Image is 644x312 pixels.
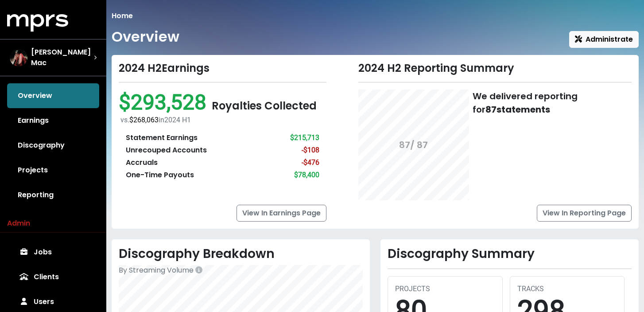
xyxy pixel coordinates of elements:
[31,47,94,68] span: [PERSON_NAME] Mac
[119,62,326,75] div: 2024 H2 Earnings
[7,17,68,27] a: mprs logo
[126,145,207,156] div: Unrecouped Accounts
[485,103,550,116] b: 87 statements
[126,157,158,168] div: Accruals
[126,170,194,180] div: One-Time Payouts
[7,240,99,265] a: Jobs
[112,28,179,45] h1: Overview
[395,284,495,294] div: PROJECTS
[126,133,198,143] div: Statement Earnings
[112,11,133,21] li: Home
[575,34,633,44] span: Administrate
[7,183,99,207] a: Reporting
[473,90,632,116] div: We delivered reporting for
[388,246,632,261] h2: Discography Summary
[112,11,639,21] nav: breadcrumb
[302,157,319,168] div: -$476
[212,98,317,113] span: Royalties Collected
[237,205,326,222] a: View In Earnings Page
[517,284,617,294] div: TRACKS
[7,133,99,158] a: Discography
[129,116,159,124] span: $268,063
[358,62,632,75] div: 2024 H2 Reporting Summary
[7,158,99,183] a: Projects
[10,49,27,66] img: The selected account / producer
[119,90,212,115] span: $293,528
[120,115,326,125] div: vs. in 2024 H1
[7,265,99,289] a: Clients
[537,205,632,222] a: View In Reporting Page
[290,133,319,143] div: $215,713
[119,246,363,261] h2: Discography Breakdown
[302,145,319,156] div: -$108
[569,31,639,48] button: Administrate
[7,108,99,133] a: Earnings
[119,265,194,275] span: By Streaming Volume
[294,170,319,180] div: $78,400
